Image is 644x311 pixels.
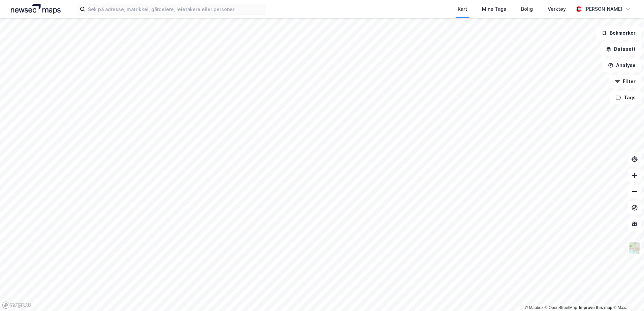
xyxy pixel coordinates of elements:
a: Improve this map [579,305,612,310]
a: Mapbox [525,305,543,310]
button: Filter [609,75,641,88]
a: Mapbox homepage [2,301,32,309]
button: Datasett [600,42,641,56]
div: Bolig [521,5,533,13]
div: Mine Tags [482,5,506,13]
a: OpenStreetMap [545,305,577,310]
div: Verktøy [548,5,566,13]
input: Søk på adresse, matrikkel, gårdeiere, leietakere eller personer [85,4,265,14]
button: Analyse [602,59,641,72]
div: Kart [458,5,467,13]
img: logo.a4113a55bc3d86da70a041830d287a7e.svg [11,4,61,14]
img: Z [628,242,641,254]
button: Tags [610,91,641,104]
iframe: Chat Widget [610,279,644,311]
button: Bokmerker [596,26,641,40]
div: [PERSON_NAME] [584,5,622,13]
